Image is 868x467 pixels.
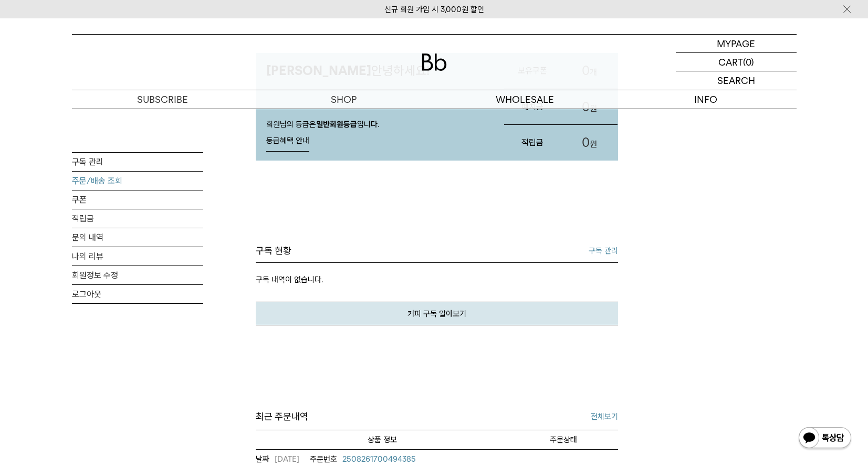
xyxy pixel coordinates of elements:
[266,131,309,152] a: 등급혜택 안내
[72,228,203,247] a: 문의 내역
[256,109,494,161] div: 회원님의 등급은 입니다.
[256,409,308,424] span: 최근 주문내역
[743,53,754,71] p: (0)
[256,302,618,325] a: 커피 구독 알아보기
[256,263,618,302] p: 구독 내역이 없습니다.
[509,430,618,449] th: 주문상태
[256,453,299,465] em: [DATE]
[316,120,357,129] strong: 일반회원등급
[676,35,797,53] a: MYPAGE
[72,172,203,190] a: 주문/배송 조회
[72,190,203,209] a: 쿠폰
[72,90,253,109] a: SUBSCRIBE
[72,266,203,284] a: 회원정보 수정
[582,135,590,150] span: 0
[72,209,203,228] a: 적립금
[256,245,291,257] h3: 구독 현황
[72,247,203,266] a: 나의 리뷰
[72,153,203,171] a: 구독 관리
[422,54,447,71] img: 로고
[615,90,797,109] p: INFO
[717,35,755,52] p: MYPAGE
[253,90,434,109] a: SHOP
[256,430,509,449] th: 상품명/옵션
[434,90,615,109] p: WHOLESALE
[717,71,755,90] p: SEARCH
[798,426,852,451] img: 카카오톡 채널 1:1 채팅 버튼
[504,129,561,156] h3: 적립금
[591,410,618,423] a: 전체보기
[582,99,590,114] span: 0
[676,53,797,71] a: CART (0)
[384,5,484,14] a: 신규 회원 가입 시 3,000원 할인
[310,453,416,465] a: 2508261700494385
[72,285,203,303] a: 로그아웃
[589,245,618,257] a: 구독 관리
[561,125,618,161] a: 0원
[718,53,743,71] p: CART
[342,454,416,464] span: 2508261700494385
